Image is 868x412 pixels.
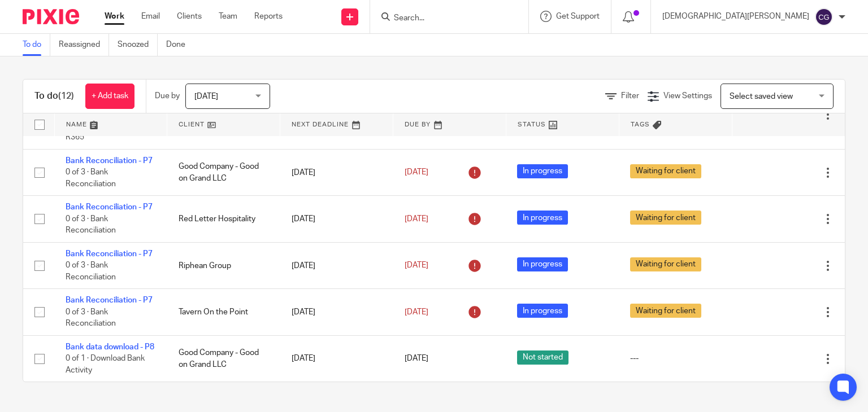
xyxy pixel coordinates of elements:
[517,211,568,225] span: In progress
[59,34,109,56] a: Reassigned
[177,11,202,22] a: Clients
[405,215,428,223] span: [DATE]
[66,111,155,142] span: 0 of 3 · Run "1099 Review" report form from R365
[405,308,428,316] span: [DATE]
[280,242,393,288] td: [DATE]
[141,11,160,22] a: Email
[66,203,153,211] a: Bank Reconciliation - P7
[66,308,116,328] span: 0 of 3 · Bank Reconciliation
[280,289,393,335] td: [DATE]
[621,92,639,100] span: Filter
[105,11,124,22] a: Work
[194,93,218,100] span: [DATE]
[66,354,145,374] span: 0 of 1 · Download Bank Activity
[23,34,50,56] a: To do
[405,169,428,177] span: [DATE]
[663,92,712,100] span: View Settings
[517,304,568,318] span: In progress
[517,350,568,365] span: Not started
[815,8,833,26] img: svg%3E
[254,11,283,22] a: Reports
[280,335,393,382] td: [DATE]
[405,355,428,363] span: [DATE]
[23,9,79,24] img: Pixie
[280,196,393,242] td: [DATE]
[280,150,393,196] td: [DATE]
[630,304,701,318] span: Waiting for client
[167,196,280,242] td: Red Letter Hospitality
[219,11,237,22] a: Team
[66,343,154,351] a: Bank data download - P8
[66,215,116,235] span: 0 of 3 · Bank Reconciliation
[517,257,568,271] span: In progress
[630,257,701,271] span: Waiting for client
[517,164,568,178] span: In progress
[167,289,280,335] td: Tavern On the Point
[58,91,74,100] span: (12)
[66,262,116,282] span: 0 of 3 · Bank Reconciliation
[66,250,153,258] a: Bank Reconciliation - P7
[118,34,158,56] a: Snoozed
[66,169,116,189] span: 0 of 3 · Bank Reconciliation
[167,242,280,288] td: Riphean Group
[630,164,701,178] span: Waiting for client
[167,150,280,196] td: Good Company - Good on Grand LLC
[631,121,650,128] span: Tags
[167,335,280,382] td: Good Company - Good on Grand LLC
[66,296,153,304] a: Bank Reconciliation - P7
[66,157,153,165] a: Bank Reconciliation - P7
[85,84,134,109] a: + Add task
[393,14,494,24] input: Search
[662,11,809,22] p: [DEMOGRAPHIC_DATA][PERSON_NAME]
[34,90,74,102] h1: To do
[730,93,793,100] span: Select saved view
[155,90,180,102] p: Due by
[556,12,600,20] span: Get Support
[630,353,721,364] div: ---
[166,34,194,56] a: Done
[405,262,428,270] span: [DATE]
[630,211,701,225] span: Waiting for client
